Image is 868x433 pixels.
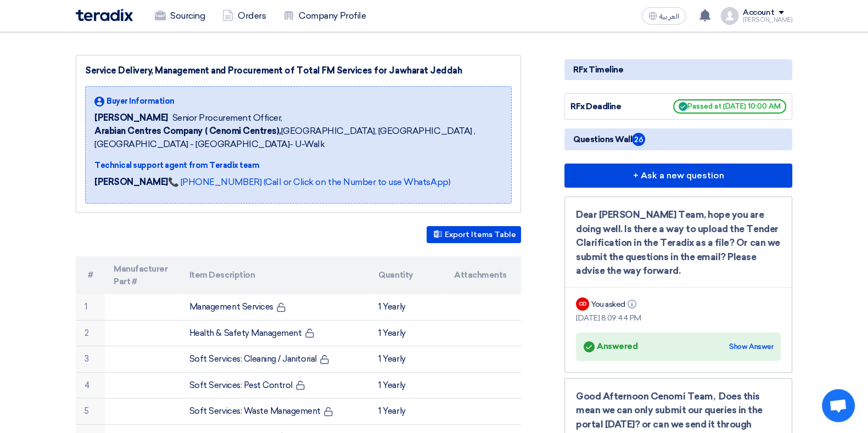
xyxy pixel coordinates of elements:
div: Technical support agent from Teradix team [94,160,502,171]
td: 5 [76,398,105,425]
a: Company Profile [275,4,374,28]
img: Teradix logo [76,9,133,21]
button: العربية [642,7,686,25]
th: Manufacturer Part # [105,256,181,294]
div: [DATE] 8:09:44 PM [576,312,781,324]
div: Service Delivery, Management and Procurement of Total FM Services for Jawharat Jeddah [85,64,512,77]
td: 2 [76,320,105,346]
td: Soft Services: Cleaning / Janitorial [181,346,370,373]
td: 1 [76,294,105,320]
span: 26 [632,133,645,146]
td: 1 Yearly [369,346,445,373]
th: Item Description [181,256,370,294]
span: Buyer Information [107,95,175,107]
td: 1 Yearly [369,294,445,320]
a: Sourcing [146,4,214,28]
th: Quantity [369,256,445,294]
td: Soft Services: Waste Management [181,398,370,425]
button: Export Items Table [427,226,521,243]
span: Questions Wall [573,133,645,146]
div: Show Answer [729,341,773,352]
div: CD [576,297,589,311]
td: 1 Yearly [369,320,445,346]
td: 3 [76,346,105,373]
div: RFx Deadline [570,100,653,113]
td: 4 [76,372,105,398]
button: + Ask a new question [564,164,792,188]
span: العربية [659,13,679,20]
a: Open chat [822,389,855,422]
img: profile_test.png [721,7,738,25]
span: Passed at [DATE] 10:00 AM [673,99,786,114]
div: Answered [584,339,637,355]
td: Soft Services: Pest Control [181,372,370,398]
td: Health & Safety Management [181,320,370,346]
td: 1 Yearly [369,372,445,398]
a: 📞 [PHONE_NUMBER] (Call or Click on the Number to use WhatsApp) [168,177,450,187]
th: Attachments [445,256,521,294]
div: Dear [PERSON_NAME] Team, hope you are doing well. Is there a way to upload the Tender Clarificati... [576,208,781,278]
div: [PERSON_NAME] [743,17,792,23]
div: You asked [591,299,639,310]
span: [PERSON_NAME] [94,111,168,125]
strong: [PERSON_NAME] [94,177,168,187]
td: 1 Yearly [369,398,445,425]
div: RFx Timeline [564,59,792,80]
td: Management Services [181,294,370,320]
div: Account [743,8,774,18]
b: Arabian Centres Company ( Cenomi Centres), [94,126,281,136]
th: # [76,256,105,294]
span: [GEOGRAPHIC_DATA], [GEOGRAPHIC_DATA] ,[GEOGRAPHIC_DATA] - [GEOGRAPHIC_DATA]- U-Walk [94,125,502,151]
span: Senior Procurement Officer, [172,111,282,125]
a: Orders [214,4,275,28]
